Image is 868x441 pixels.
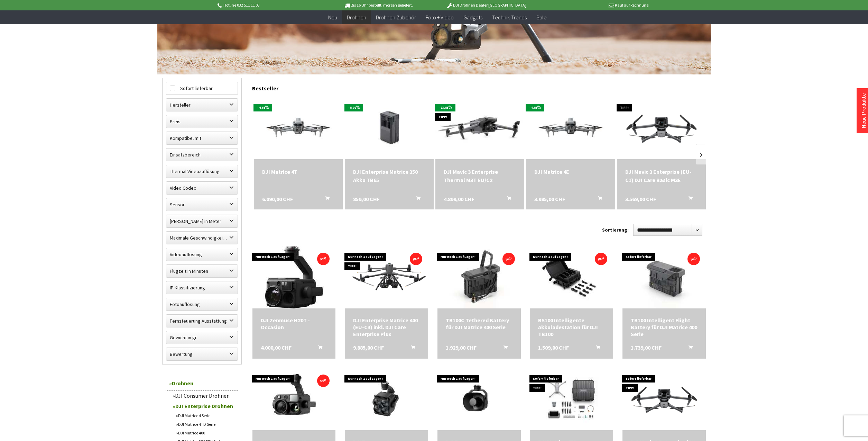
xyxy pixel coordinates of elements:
img: DJI Matrice 4TD Standalone Set (inkl. 12 M DJI Care Enterprise Plus) [530,369,613,429]
img: TB100C Tethered Battery für DJI Matrice 400 Serie [438,246,520,308]
button: In den Warenkorb [408,195,425,204]
a: DJI Zenmuse H20T - Occasion 4.000,00 CHF In den Warenkorb [261,317,327,331]
div: Bestseller [252,78,706,95]
a: DJI Mavic 3 Enterprise (EU-C1) DJI Care Basic M3E 3.569,00 CHF In den Warenkorb [625,168,698,184]
div: TB100C Tethered Battery für DJI Matrice 400 Serie [446,317,513,331]
p: DJI Drohnen Dealer [GEOGRAPHIC_DATA] [432,1,540,9]
span: Drohnen Zubehör [376,14,416,21]
img: DJI Zenmuse H30T Multisensor-Kamera inkl. Transportkoffer für Matrice 300/350 RTK [252,368,335,430]
span: Neu [328,14,337,21]
a: DJI Mavic 3 Enterprise Thermal M3T EU/C2 4.899,00 CHF In den Warenkorb [444,168,516,184]
button: In den Warenkorb [495,344,512,353]
span: Sale [536,14,547,21]
p: Hotline 032 511 11 03 [216,1,324,9]
span: 1.509,00 CHF [538,344,569,351]
img: DJI Matrice 4E [526,103,615,153]
span: Gadgets [463,14,482,21]
span: 1.929,00 CHF [446,344,477,351]
span: 3.569,00 CHF [625,195,656,203]
a: DJI Consumer Drohnen [169,390,238,401]
a: Gadgets [459,10,487,25]
label: Maximale Geschwindigkeit in km/h [166,232,238,244]
button: In den Warenkorb [317,195,334,204]
a: Technik-Trends [487,10,532,25]
label: Video Codec [166,182,238,194]
a: DJI Matrice 4T 6.090,00 CHF In den Warenkorb [262,168,334,176]
label: Flugzeit in Minuten [166,265,238,277]
label: Videoauflösung [166,248,238,261]
a: Foto + Video [421,10,459,25]
label: Einsatzbereich [166,148,238,161]
a: Drohnen Zubehör [371,10,421,25]
a: Neue Produkte [860,93,867,128]
img: DJI Mavic 3 Enterprise Thermal M3T EU/C2 [435,100,524,156]
img: DJI Mavic 3 Enterprise (EU-C1) DJI Care Basic M3E [617,103,706,153]
img: DJI Zenmuse H20T - Occasion [263,246,325,308]
label: Bewertung [166,348,238,360]
span: 1.739,00 CHF [631,344,662,351]
a: DJI Enterprise Matrice 350 Akku TB65 859,00 CHF In den Warenkorb [353,168,425,184]
span: Foto + Video [426,14,454,21]
span: 6.090,00 CHF [262,195,293,203]
span: 859,00 CHF [353,195,380,203]
label: Sortierung: [602,224,629,235]
img: DJI Matrice 4T [254,103,343,153]
div: DJI Mavic 3 Enterprise Thermal M3T EU/C2 [444,168,516,184]
img: DJI Enterprise Matrice 350 Akku TB65 [350,97,428,159]
button: In den Warenkorb [588,344,604,353]
label: Hersteller [166,99,238,111]
div: BS100 Intelligente Akkuladestation für DJI TB100 [538,317,605,337]
a: TB100C Tethered Battery für DJI Matrice 400 Serie 1.929,00 CHF In den Warenkorb [446,317,513,331]
span: 4.899,00 CHF [444,195,474,203]
a: Neu [323,10,342,25]
label: Fotoauflösung [166,298,238,310]
button: In den Warenkorb [403,344,419,353]
span: Drohnen [347,14,366,21]
button: In den Warenkorb [499,195,515,204]
label: Fernsteuerung Ausstattung [166,315,238,327]
p: Kauf auf Rechnung [540,1,648,9]
a: Drohnen [166,376,238,390]
img: BS100 Intelligente Akkuladestation für DJI TB100 [530,246,613,308]
a: DJI Matrice 4E 3.985,00 CHF In den Warenkorb [534,168,607,176]
a: DJI Matrice 4TD Serie [173,420,238,429]
img: DJI Zenmuse S1 – Hochleistungs-Spotlight für Drohneneinsätze bei Nacht [345,368,428,430]
span: 3.985,00 CHF [534,195,565,203]
div: DJI Enterprise Matrice 350 Akku TB65 [353,168,425,184]
span: 4.000,00 CHF [261,344,292,351]
label: Gewicht in gr [166,331,238,344]
a: Sale [532,10,552,25]
div: DJI Matrice 4T [262,168,334,176]
div: TB100 Intelligent Flight Battery für DJI Matrice 400 Serie [631,317,698,337]
img: DJI Mavic 3 Enterprise (EU-C1) DJI Care Basic M3E [622,376,706,423]
button: In den Warenkorb [310,344,326,353]
img: TB100 Intelligent Flight Battery für DJI Matrice 400 Serie [623,246,705,308]
label: Kompatibel mit [166,132,238,144]
label: Maximale Flughöhe in Meter [166,215,238,227]
label: Sensor [166,198,238,211]
a: Drohnen [342,10,371,25]
div: DJI Mavic 3 Enterprise (EU-C1) DJI Care Basic M3E [625,168,698,184]
label: Thermal Videoauflösung [166,165,238,178]
a: TB100 Intelligent Flight Battery für DJI Matrice 400 Serie 1.739,00 CHF In den Warenkorb [631,317,698,337]
p: Bis 16 Uhr bestellt, morgen geliefert. [324,1,432,9]
div: DJI Matrice 4E [534,168,607,176]
a: DJI Enterprise Drohnen [169,401,238,411]
label: Sofort lieferbar [166,82,238,94]
a: BS100 Intelligente Akkuladestation für DJI TB100 1.509,00 CHF In den Warenkorb [538,317,605,337]
label: IP Klassifizierung [166,281,238,294]
div: DJI Enterprise Matrice 400 (EU-C3) inkl. DJI Care Enterprise Plus [353,317,420,337]
a: DJI Matrice 400 [173,429,238,437]
span: 9.885,00 CHF [353,344,384,351]
div: DJI Zenmuse H20T - Occasion [261,317,327,331]
button: In den Warenkorb [680,344,697,353]
img: DJI Zenmuse V1 – Drohnenlautsprecher für professionelle Einsätze [437,368,520,430]
button: In den Warenkorb [680,195,697,204]
img: DJI Enterprise Matrice 400 (EU-C3) inkl. DJI Care Enterprise Plus [345,254,428,301]
a: DJI Enterprise Matrice 400 (EU-C3) inkl. DJI Care Enterprise Plus 9.885,00 CHF In den Warenkorb [353,317,420,337]
button: In den Warenkorb [590,195,606,204]
span: Technik-Trends [492,14,527,21]
a: DJI Matrice 4 Serie [173,411,238,420]
label: Preis [166,115,238,128]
